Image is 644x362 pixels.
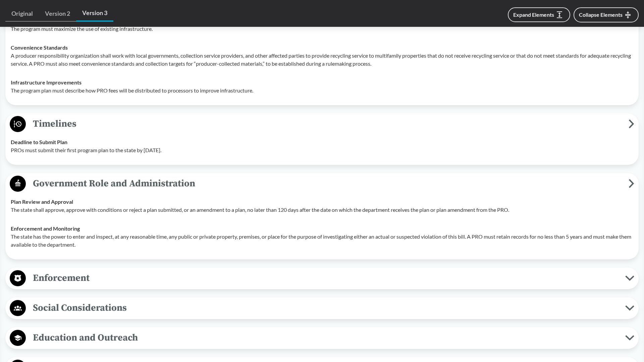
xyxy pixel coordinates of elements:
button: Social Considerations [8,300,636,317]
p: A producer responsibility organization shall work with local governments, collection service prov... [11,52,633,68]
strong: Enforcement and Monitoring [11,225,80,232]
button: Collapse Elements [574,7,639,22]
p: PROs must submit their first program plan to the state by [DATE]. [11,146,633,154]
button: Education and Outreach [8,329,636,347]
span: Government Role and Administration [26,176,629,191]
a: Version 3 [76,5,113,22]
strong: Convenience Standards [11,44,68,51]
span: Education and Outreach [26,330,625,345]
p: The state has the power to enter and inspect, at any reasonable time, any public or private prope... [11,233,633,249]
strong: Deadline to Submit Plan [11,139,67,145]
p: The state shall approve, approve with conditions or reject a plan submitted, or an amendment to a... [11,206,633,214]
p: The program must maximize the use of existing infrastructure. [11,25,633,33]
button: Timelines [8,116,636,133]
button: Government Role and Administration [8,175,636,192]
span: Enforcement [26,270,625,286]
strong: Plan Review and Approval [11,198,73,205]
p: The program plan must describe how PRO fees will be distributed to processors to improve infrastr... [11,86,633,95]
span: Timelines [26,116,629,131]
a: Original [5,6,39,21]
strong: Infrastructure Improvements [11,79,82,85]
span: Social Considerations [26,300,625,315]
a: Version 2 [39,6,76,21]
button: Expand Elements [508,7,570,22]
button: Enforcement [8,270,636,287]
